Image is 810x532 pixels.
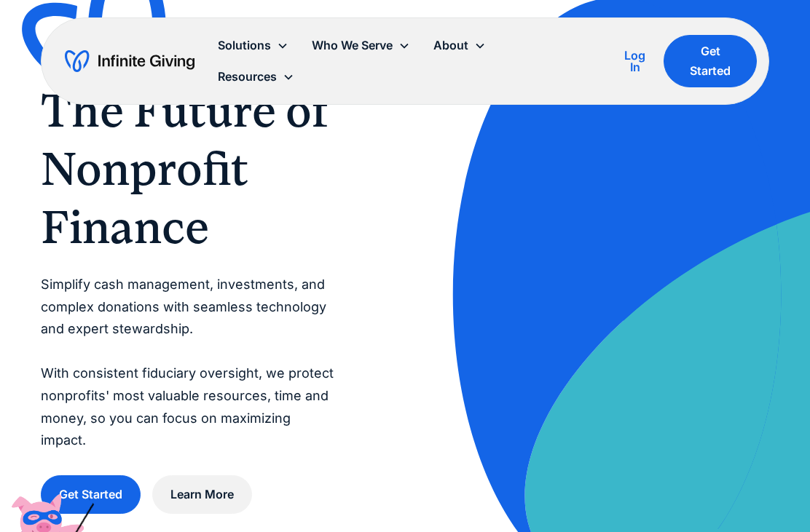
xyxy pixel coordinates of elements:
[422,30,498,61] div: About
[618,47,653,76] a: Log In
[152,475,252,514] a: Learn More
[433,36,468,55] div: About
[312,36,393,55] div: Who We Serve
[41,274,339,452] p: Simplify cash management, investments, and complex donations with seamless technology and expert ...
[206,30,300,61] div: Solutions
[218,67,277,87] div: Resources
[206,61,306,92] div: Resources
[300,30,422,61] div: Who We Serve
[65,49,195,73] a: home
[618,49,653,73] div: Log In
[218,36,271,55] div: Solutions
[664,35,757,87] a: Get Started
[41,82,339,256] h1: The Future of Nonprofit Finance
[41,475,141,514] a: Get Started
